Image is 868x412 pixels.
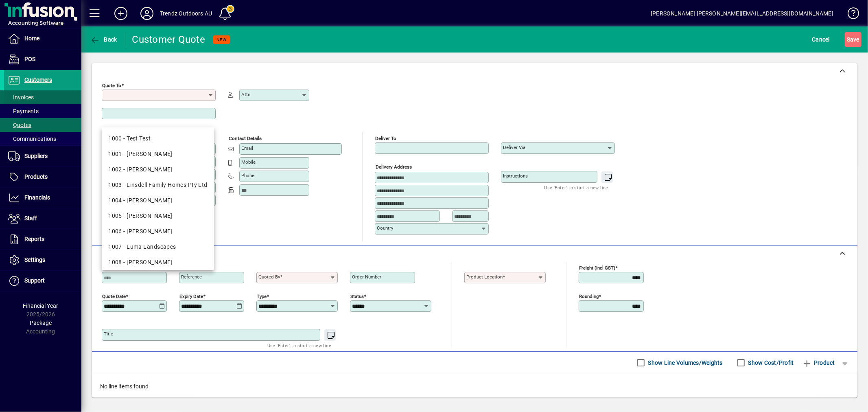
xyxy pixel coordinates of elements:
[24,215,37,221] span: Staff
[802,356,835,369] span: Product
[4,167,81,187] a: Products
[90,36,117,43] span: Back
[4,229,81,250] a: Reports
[847,36,850,43] span: S
[544,183,608,192] mat-hint: Use 'Enter' to start a new line
[579,265,615,270] mat-label: Freight (incl GST)
[102,146,214,162] mat-option: 1001 - Emma Pelka-Caven
[102,83,121,88] mat-label: Quote To
[810,32,832,47] button: Cancel
[102,131,214,146] mat-option: 1000 - Test Test
[108,134,208,143] div: 1000 - Test Test
[845,32,861,47] button: Save
[81,32,126,47] app-page-header-button: Back
[579,293,599,299] mat-label: Rounding
[375,136,396,141] mat-label: Deliver To
[4,271,81,291] a: Support
[108,227,208,236] div: 1006 - [PERSON_NAME]
[216,37,227,42] span: NEW
[4,90,81,104] a: Invoices
[108,243,208,251] div: 1007 - Luma Landscapes
[8,108,39,114] span: Payments
[102,239,214,254] mat-option: 1007 - Luma Landscapes
[102,224,214,239] mat-option: 1006 - Lester Sharples
[102,208,214,224] mat-option: 1005 - David Krsevan
[102,293,126,299] mat-label: Quote date
[108,165,208,174] div: 1002 - [PERSON_NAME]
[24,77,52,83] span: Customers
[651,7,833,20] div: [PERSON_NAME] [PERSON_NAME][EMAIL_ADDRESS][DOMAIN_NAME]
[102,193,214,208] mat-option: 1004 - Kenay Edelsten
[108,196,208,205] div: 1004 - [PERSON_NAME]
[92,374,857,399] div: No line items found
[24,236,44,242] span: Reports
[647,359,723,367] label: Show Line Volumes/Weights
[4,104,81,118] a: Payments
[24,256,45,263] span: Settings
[847,33,859,46] span: ave
[842,2,858,28] a: Knowledge Base
[24,173,48,180] span: Products
[377,225,393,231] mat-label: Country
[4,132,81,146] a: Communications
[88,32,119,47] button: Back
[4,118,81,132] a: Quotes
[4,250,81,270] a: Settings
[812,33,830,46] span: Cancel
[181,274,202,280] mat-label: Reference
[24,153,48,159] span: Suppliers
[4,188,81,208] a: Financials
[108,258,208,267] div: 1008 - [PERSON_NAME]
[102,162,214,177] mat-option: 1002 - Susie Balsemin
[350,293,364,299] mat-label: Status
[241,92,250,97] mat-label: Attn
[8,94,34,101] span: Invoices
[267,341,331,350] mat-hint: Use 'Enter' to start a new line
[4,208,81,229] a: Staff
[241,173,254,178] mat-label: Phone
[30,320,52,326] span: Package
[4,146,81,167] a: Suppliers
[24,194,50,201] span: Financials
[503,173,528,179] mat-label: Instructions
[134,6,160,21] button: Profile
[466,274,503,280] mat-label: Product location
[24,277,45,284] span: Support
[258,274,280,280] mat-label: Quoted by
[747,359,794,367] label: Show Cost/Profit
[179,293,203,299] mat-label: Expiry date
[23,302,59,309] span: Financial Year
[102,254,214,270] mat-option: 1008 - Aasha Stanners
[132,33,206,46] div: Customer Quote
[4,49,81,70] a: POS
[102,177,214,193] mat-option: 1003 - Linsdell Family Homes Pty Ltd
[241,159,256,165] mat-label: Mobile
[108,6,134,21] button: Add
[108,181,208,189] div: 1003 - Linsdell Family Homes Pty Ltd
[160,7,212,20] div: Trendz Outdoors AU
[8,122,31,128] span: Quotes
[8,136,56,142] span: Communications
[798,355,839,370] button: Product
[4,28,81,49] a: Home
[24,35,39,42] span: Home
[108,212,208,220] div: 1005 - [PERSON_NAME]
[257,293,267,299] mat-label: Type
[503,145,525,150] mat-label: Deliver via
[104,331,113,337] mat-label: Title
[24,56,35,62] span: POS
[352,274,381,280] mat-label: Order number
[241,145,253,151] mat-label: Email
[205,129,218,142] button: Copy to Delivery address
[108,150,208,158] div: 1001 - [PERSON_NAME]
